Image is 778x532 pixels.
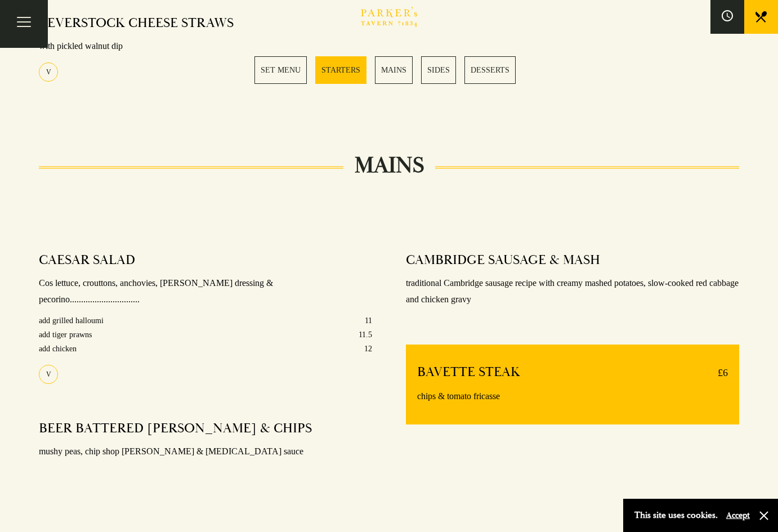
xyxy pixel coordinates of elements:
[39,15,234,32] h4: BEVERSTOCK CHEESE STRAWS
[39,444,372,460] p: mushy peas, chip shop [PERSON_NAME] & [MEDICAL_DATA] sauce
[417,388,728,405] p: chips & tomato fricasse
[726,510,750,521] button: Accept
[254,56,307,84] a: 1 / 5
[634,507,718,524] p: This site uses cookies.
[343,152,435,179] h2: MAINS
[39,252,135,269] h4: CAESAR SALAD
[707,364,728,382] p: £6
[417,364,520,382] h4: BAVETTE STEAK
[421,56,456,84] a: 4 / 5
[406,275,739,308] p: traditional Cambridge sausage recipe with creamy mashed potatoes, slow-cooked red cabbage and chi...
[464,56,516,84] a: 5 / 5
[359,328,372,342] p: 11.5
[315,56,366,84] a: 2 / 5
[39,342,77,356] p: add chicken
[365,314,372,328] p: 11
[39,365,58,384] div: V
[375,56,413,84] a: 3 / 5
[39,275,372,308] p: Cos lettuce, crouttons, anchovies, [PERSON_NAME] dressing & pecorino...............................
[364,342,372,356] p: 12
[39,420,312,437] h4: BEER BATTERED [PERSON_NAME] & CHIPS
[406,252,600,269] h4: CAMBRIDGE SAUSAGE & MASH
[39,328,92,342] p: add tiger prawns
[39,314,104,328] p: add grilled halloumi
[758,510,770,521] button: Close and accept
